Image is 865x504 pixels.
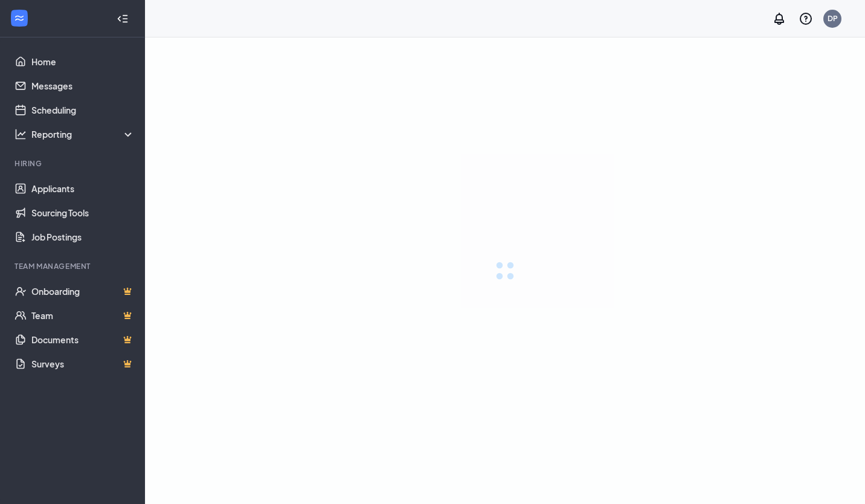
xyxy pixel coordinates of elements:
[14,128,27,140] svg: Analysis
[117,13,129,25] svg: Collapse
[31,279,135,303] a: OnboardingCrown
[31,176,135,201] a: Applicants
[772,11,786,26] svg: Notifications
[31,328,135,352] a: DocumentsCrown
[14,158,132,169] div: Hiring
[31,128,135,140] div: Reporting
[31,98,135,122] a: Scheduling
[828,13,838,24] div: DP
[31,352,135,376] a: SurveysCrown
[31,74,135,98] a: Messages
[31,225,135,249] a: Job Postings
[799,11,813,26] svg: QuestionInfo
[31,201,135,225] a: Sourcing Tools
[31,50,135,74] a: Home
[13,12,25,24] svg: WorkstreamLogo
[31,303,135,328] a: TeamCrown
[14,261,132,271] div: Team Management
